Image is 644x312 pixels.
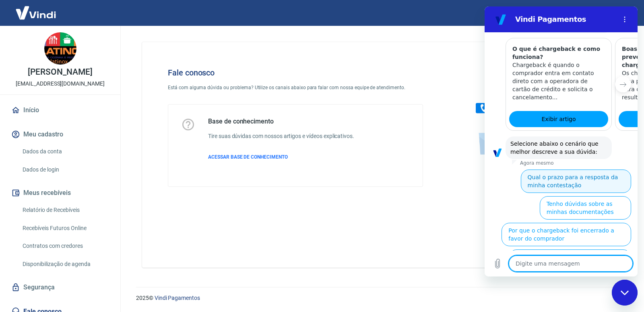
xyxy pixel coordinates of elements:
p: [PERSON_NAME] [28,68,92,76]
h4: Fale conosco [168,68,423,77]
span: Selecione abaixo o cenário que melhor descreve a sua dúvida: [26,134,116,149]
button: Carregar arquivo [5,249,21,265]
a: Exibir artigo: 'Boas Práticas e Como se prevenir em relação a chargebacks?' [134,105,233,121]
p: [EMAIL_ADDRESS][DOMAIN_NAME] [16,80,105,88]
button: Quero contratar a cobertura de Chargeback [24,243,147,266]
p: Os chargebacks representam uma preocupação significativa para os lojistas, pois podem resultar em... [137,63,230,95]
button: Qual o prazo para a resposta da minha contestação [36,163,147,186]
a: Relatório de Recebíveis [19,202,111,218]
a: Contratos com credores [19,238,111,254]
iframe: Janela de mensagens [485,6,638,276]
a: Segurança [10,278,111,296]
button: Por que o chargeback foi encerrado a favor do comprador [17,216,147,240]
button: Meus recebíveis [10,184,111,202]
a: Dados de login [19,161,111,178]
a: Dados da conta [19,143,111,160]
button: Meu cadastro [10,126,111,143]
img: Vindi [10,0,62,25]
span: ACESSAR BASE DE CONHECIMENTO [208,154,288,160]
h3: Boas Práticas e Como se prevenir em relação a chargebacks? [137,38,230,63]
button: Sair [605,6,634,21]
a: Vindi Pagamentos [155,295,200,301]
h5: Base de conhecimento [208,117,354,126]
p: Está com alguma dúvida ou problema? Utilize os canais abaixo para falar com nossa equipe de atend... [168,84,423,91]
a: Início [10,101,111,119]
a: ACESSAR BASE DE CONHECIMENTO [208,153,354,161]
img: 6e008a64-0de8-4df6-aeac-daa3a215f961.jpeg [44,32,76,65]
img: Fale conosco [460,55,582,163]
a: Recebíveis Futuros Online [19,220,111,237]
h6: Tire suas dúvidas com nossos artigos e vídeos explicativos. [208,132,354,140]
iframe: Botão para abrir a janela de mensagens, conversa em andamento [612,280,638,306]
button: Tenho dúvidas sobre as minhas documentações [55,190,147,213]
p: Agora mesmo [35,153,69,160]
p: 2025 © [136,294,625,302]
a: Disponibilização de agenda [19,256,111,272]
